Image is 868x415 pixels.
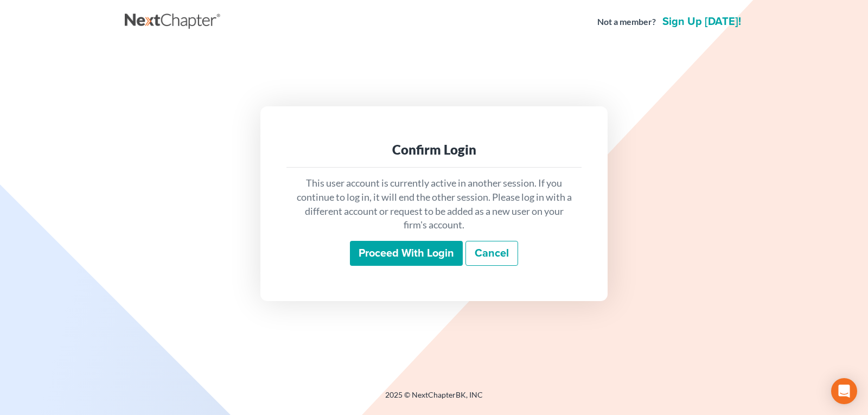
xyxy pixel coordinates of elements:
div: Open Intercom Messenger [831,378,857,404]
strong: Not a member? [597,16,656,28]
a: Cancel [465,241,518,266]
p: This user account is currently active in another session. If you continue to log in, it will end ... [295,176,573,232]
div: Confirm Login [295,141,573,158]
a: Sign up [DATE]! [660,16,743,27]
input: Proceed with login [350,241,463,266]
div: 2025 © NextChapterBK, INC [125,390,743,409]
